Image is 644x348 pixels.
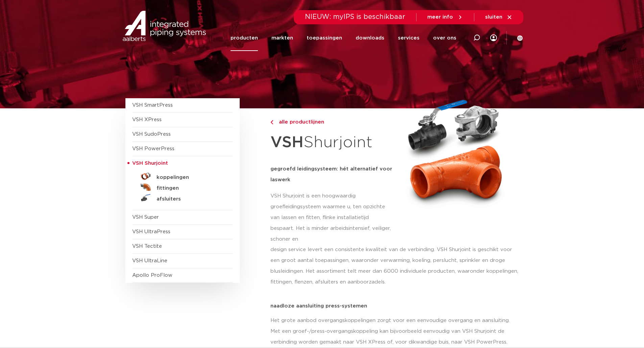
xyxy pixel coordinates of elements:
[270,130,393,156] h1: Shurjoint
[157,196,223,202] h5: afsluiters
[485,15,502,20] span: sluiten
[132,146,174,151] a: VSH PowerPress
[271,25,293,51] a: markten
[132,161,168,166] span: VSH Shurjoint
[270,164,393,185] h5: gegroefd leidingsysteem: hét alternatief voor laswerk
[132,192,233,203] a: afsluiters
[398,25,420,51] a: services
[270,120,273,125] img: chevron-right.svg
[427,14,463,20] a: meer info
[132,273,172,278] a: Apollo ProFlow
[270,118,393,126] a: alle productlijnen
[485,14,512,20] a: sluiten
[231,25,456,51] nav: Menu
[356,25,384,51] a: downloads
[132,182,233,192] a: fittingen
[270,303,519,309] p: naadloze aansluiting press-systemen
[305,14,405,20] span: NIEUW: myIPS is beschikbaar
[132,215,159,220] a: VSH Super
[132,258,167,263] a: VSH UltraLine
[270,135,304,150] strong: VSH
[427,15,453,20] span: meer info
[157,185,223,191] h5: fittingen
[157,175,223,181] h5: koppelingen
[275,119,324,125] span: alle productlijnen
[270,191,393,245] p: VSH Shurjoint is een hoogwaardig groefleidingsysteem waarmee u, ten opzichte van lassen en fitten...
[270,244,519,288] p: design service levert een consistente kwaliteit van de verbinding. VSH Shurjoint is geschikt voor...
[132,117,162,122] a: VSH XPress
[433,25,456,51] a: over ons
[132,132,171,137] a: VSH SudoPress
[132,229,170,234] a: VSH UltraPress
[132,103,173,108] a: VSH SmartPress
[132,171,233,182] a: koppelingen
[307,25,342,51] a: toepassingen
[231,25,258,51] a: producten
[132,244,162,249] a: VSH Tectite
